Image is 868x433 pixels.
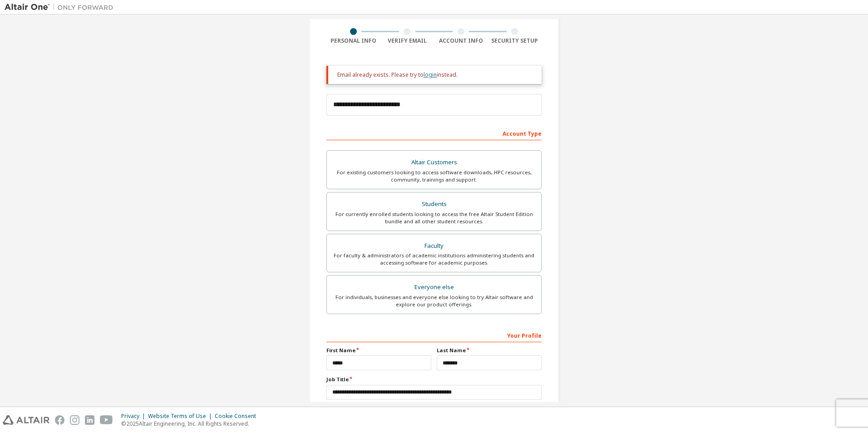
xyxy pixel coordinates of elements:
div: Security Setup [488,37,542,44]
label: First Name [326,347,431,354]
div: Students [332,198,536,211]
div: For individuals, businesses and everyone else looking to try Altair software and explore our prod... [332,294,536,308]
img: linkedin.svg [85,415,94,425]
div: Everyone else [332,281,536,294]
p: © 2025 Altair Engineering, Inc. All Rights Reserved. [121,420,261,428]
img: facebook.svg [55,415,64,425]
label: Last Name [437,347,542,354]
img: youtube.svg [100,415,113,425]
div: Altair Customers [332,156,536,169]
div: For faculty & administrators of academic institutions administering students and accessing softwa... [332,252,536,266]
img: Altair One [5,3,118,12]
div: For currently enrolled students looking to access the free Altair Student Edition bundle and all ... [332,211,536,225]
div: Website Terms of Use [148,413,215,420]
div: Account Info [434,37,488,44]
div: For existing customers looking to access software downloads, HPC resources, community, trainings ... [332,169,536,183]
a: login [424,71,437,79]
div: Your Profile [326,328,542,342]
img: altair_logo.svg [3,415,49,425]
img: instagram.svg [70,415,79,425]
label: Job Title [326,376,542,383]
div: Cookie Consent [215,413,261,420]
div: Account Type [326,126,542,140]
div: Personal Info [326,37,380,44]
div: Privacy [121,413,148,420]
div: Faculty [332,240,536,252]
div: Email already exists. Please try to instead. [337,71,534,79]
div: Verify Email [380,37,434,44]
